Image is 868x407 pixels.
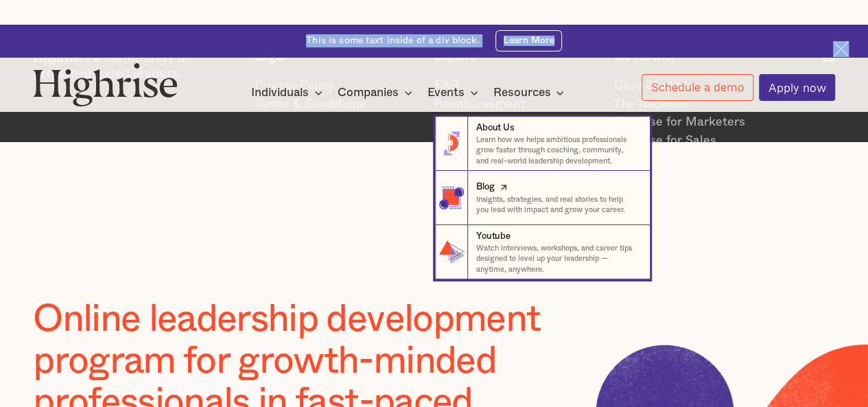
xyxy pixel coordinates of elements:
div: Domain Overview [52,81,123,90]
img: logo_orange.svg [22,22,33,33]
div: Blog [476,181,494,194]
div: Companies [338,84,417,101]
div: This is some text inside of a div block. [306,34,480,47]
img: tab_keywords_by_traffic_grey.svg [137,80,148,91]
a: YoutubeWatch interviews, workshops, and career tips designed to level up your leadership — anytim... [435,225,650,279]
p: Watch interviews, workshops, and career tips designed to level up your leadership — anytime, anyw... [476,243,639,275]
div: Youtube [476,230,510,243]
p: Learn how we helps ambitious professionals grow faster through coaching, community, and real-worl... [476,135,639,166]
div: Events [427,84,482,101]
div: v 4.0.25 [38,22,67,33]
img: tab_domain_overview_orange.svg [37,80,48,91]
div: Keywords by Traffic [152,81,231,90]
div: Resources [493,84,568,101]
a: BlogInsights, strategies, and real stories to help you lead with impact and grow your career. [435,171,650,225]
img: Highrise logo [33,62,178,106]
a: About UsLearn how we helps ambitious professionals grow faster through coaching, community, and r... [435,117,650,171]
img: website_grey.svg [22,36,33,47]
p: Insights, strategies, and real stories to help you lead with impact and grow your career. [476,194,639,216]
nav: Resources [22,95,845,279]
a: Apply now [759,74,835,101]
div: About Us [476,121,514,135]
div: Resources [493,84,550,101]
img: Cross icon [833,41,849,57]
a: Schedule a demo [642,74,753,101]
div: Individuals [251,84,327,101]
div: Companies [338,84,399,101]
a: Learn More [495,30,562,51]
div: Individuals [251,84,309,101]
div: Domain: [DOMAIN_NAME] [36,36,151,47]
div: Events [427,84,465,101]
